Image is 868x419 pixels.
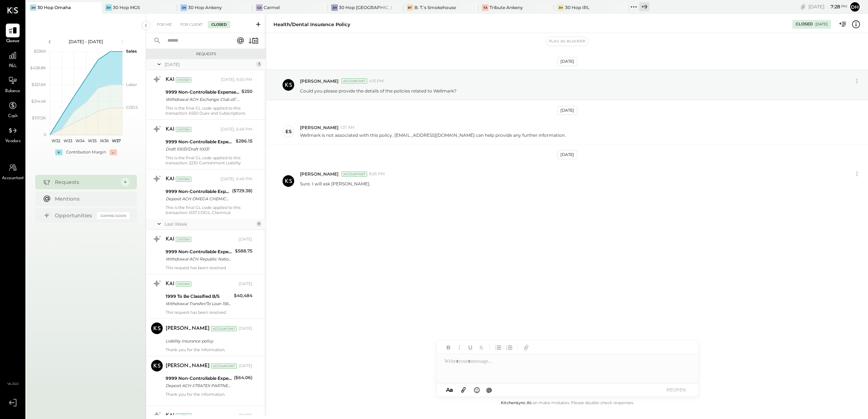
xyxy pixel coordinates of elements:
p: Wellmark is not associated with this policy. [EMAIL_ADDRESS][DOMAIN_NAME] can help provide any fu... [300,132,566,138]
div: [DATE] - [DATE] [55,38,117,45]
div: 3H [30,4,36,11]
div: System [176,282,191,287]
a: Cash [0,99,25,120]
div: Deposit ACH STRATEX PARTNERS/TYP Deposit ACH STRATEX PARTNERS/TYPE: ROF CO: STRATEX PAR [166,382,232,389]
div: [DATE] [557,57,577,66]
button: Dh [849,1,861,13]
div: Mentions [55,195,126,202]
div: 30 Hop MGS [113,4,140,11]
div: Tribute Ankeny [490,4,523,11]
div: $588.75 [235,247,252,255]
div: Accountant [341,172,367,177]
span: 1:37 AM [340,125,355,131]
button: Underline [466,343,475,352]
span: P&L [9,63,17,70]
div: $286.15 [236,137,252,145]
div: BT [407,4,413,11]
button: Flag as Blocker [546,37,588,46]
div: Requests [150,52,262,57]
div: Contribution Margin [66,149,106,155]
div: [DATE] [239,326,252,332]
div: 1999 To Be Classified B/S [166,293,232,300]
div: 9 [256,221,262,227]
div: This is the final GL code applied to this transaction: 6550 Dues and Subscriptions [166,106,252,116]
div: Accountant [341,78,367,83]
div: System [176,177,191,182]
text: W32 [51,138,60,143]
text: $107.2K [32,115,46,120]
div: 30 Hop Ankeny [188,4,222,11]
span: @ [486,386,492,393]
div: System [176,127,191,132]
span: Cash [8,113,17,120]
div: [DATE], 6:49 PM [220,176,252,182]
div: Liability insurance policy [166,337,250,345]
div: 3H [105,4,112,11]
button: Ordered List [504,343,514,352]
div: 9999 Non-Controllable Expenses:Other Income and Expenses:To Be Classified P&L [166,188,230,195]
div: [DATE] [239,363,252,369]
button: Aa [444,386,455,394]
div: For Client [177,21,206,28]
div: Closed [796,21,813,27]
button: Strikethrough [476,343,486,352]
button: @ [484,385,494,394]
div: - [110,149,117,155]
button: Add URL [522,343,531,352]
div: 4 [121,178,130,186]
div: KAI [166,126,174,133]
text: COGS [126,105,138,110]
div: 9999 Non-Controllable Expenses:Other Income and Expenses:To Be Classified P&L [166,248,233,255]
div: Closed [208,21,230,28]
a: Vendors [0,124,25,145]
text: W36 [100,138,109,143]
div: Health/dental insurance policy [273,21,350,28]
div: [DATE], 6:50 PM [221,77,252,83]
div: [DATE] [557,150,577,159]
text: $428.8K [30,65,46,70]
text: 0 [44,132,46,137]
div: 9999 Non-Controllable Expenses:Other Income and Expenses:To Be Classified P&L [166,89,239,96]
div: + 9 [639,2,649,11]
span: [PERSON_NAME] [300,124,338,131]
span: 4:15 PM [369,78,384,84]
div: + [55,149,62,155]
div: copy link [799,3,807,11]
span: Queue [6,38,20,45]
div: 9999 Non-Controllable Expenses:Other Income and Expenses:To Be Classified P&L [166,138,234,145]
div: This is the final GL code applied to this transaction: 2230 Garnishment Liability [166,155,252,165]
div: Coming Soon [97,212,130,219]
div: Accountant [211,363,237,369]
div: 3H [181,4,187,11]
div: System [176,237,191,242]
div: System [176,77,191,82]
div: This request has been resolved [166,310,252,315]
span: a [450,386,453,393]
div: [DATE] [815,22,828,27]
div: [DATE] [239,281,252,287]
div: KAI [166,76,174,83]
text: W37 [111,138,121,143]
text: W33 [64,138,72,143]
span: 8:26 PM [369,171,385,177]
a: P&L [0,49,25,70]
div: Ca [256,4,263,11]
div: Draft 10031/Draft 10031 [166,145,234,153]
div: [DATE] [239,413,252,419]
div: System [176,413,191,418]
div: [PERSON_NAME] [166,325,210,332]
div: Last Week [165,221,254,227]
div: KAI [166,236,174,243]
div: 3H [331,4,338,11]
div: Carmel [264,4,280,11]
div: [DATE] [557,106,577,115]
div: [DATE] [239,237,252,242]
text: Sales [126,49,137,54]
div: $40,484 [234,292,252,299]
div: ($729.38) [232,187,252,194]
div: This is the final GL code applied to this transaction: 5137 COGS, Chemical [166,205,252,215]
div: Requests [55,178,117,186]
p: Sure. I will ask [PERSON_NAME]. [300,181,370,193]
div: Withdrawal Transfer/To Loan 1564 Withdrawal Transfer/To Loan XXXXXXXX1000 [166,300,232,307]
span: Balance [5,88,20,95]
